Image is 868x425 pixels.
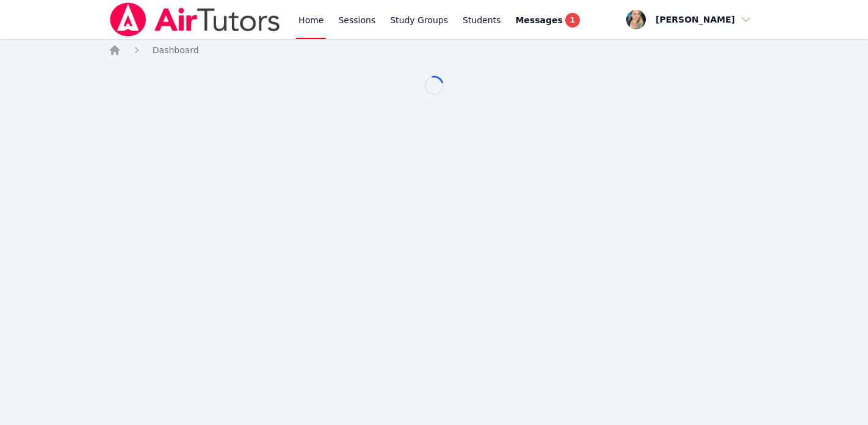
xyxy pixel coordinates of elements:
[515,14,562,26] span: Messages
[153,45,199,55] span: Dashboard
[565,13,580,27] span: 1
[109,2,281,37] img: Air Tutors
[109,44,760,56] nav: Breadcrumb
[153,44,199,56] a: Dashboard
